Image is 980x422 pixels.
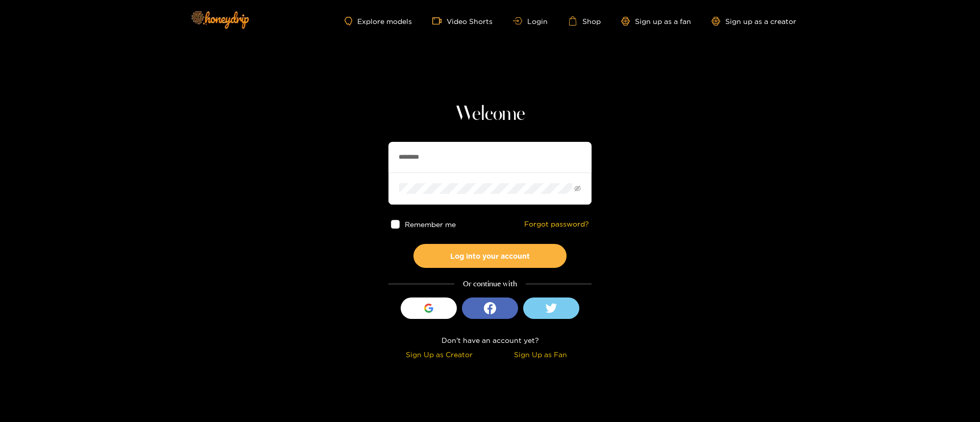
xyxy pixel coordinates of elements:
button: Log into your account [413,244,567,268]
h1: Welcome [388,102,592,127]
a: Forgot password? [524,220,589,229]
span: eye-invisible [574,185,581,192]
div: Don't have an account yet? [388,334,592,346]
div: Sign Up as Fan [493,349,589,360]
div: Or continue with [388,278,592,290]
span: Remember me [405,220,456,228]
a: Sign up as a creator [712,17,796,26]
a: Sign up as a fan [621,17,691,26]
div: Sign Up as Creator [391,349,487,360]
